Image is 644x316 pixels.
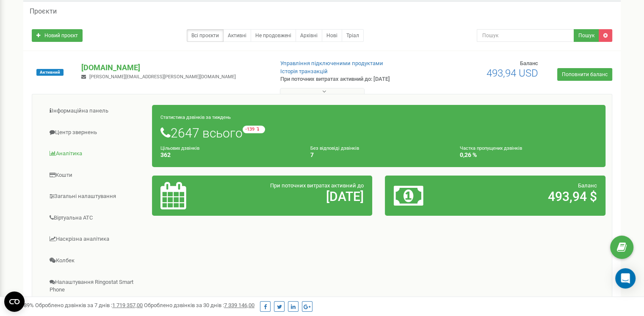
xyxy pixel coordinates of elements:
small: Статистика дзвінків за тиждень [160,115,231,120]
a: Всі проєкти [187,29,224,42]
span: Активний [36,69,64,76]
a: Аналiтика [39,143,152,164]
h2: 493,94 $ [466,190,597,203]
a: Тріал [342,29,364,42]
h4: 362 [160,152,298,158]
a: Архівні [296,29,322,42]
a: Колбек [39,250,152,271]
div: Open Intercom Messenger [615,268,636,289]
a: Віртуальна АТС [39,208,152,228]
a: Історія транзакцій [280,68,328,74]
small: Цільових дзвінків [160,146,199,151]
h4: 7 [310,152,448,158]
span: 493,94 USD [486,67,538,79]
p: [DOMAIN_NAME] [81,62,266,73]
a: Кошти [39,165,152,186]
a: Налаштування Ringostat Smart Phone [39,272,152,300]
a: Інформаційна панель [39,101,152,121]
u: 1 719 357,00 [112,302,143,308]
a: Центр звернень [39,122,152,143]
span: [PERSON_NAME][EMAIL_ADDRESS][PERSON_NAME][DOMAIN_NAME] [89,74,236,80]
h4: 0,26 % [460,152,597,158]
span: Баланс [520,60,538,66]
span: Баланс [578,182,597,189]
span: Оброблено дзвінків за 30 днів : [144,302,254,308]
small: Частка пропущених дзвінків [460,146,522,151]
a: Поповнити баланс [557,68,612,81]
button: Пошук [574,29,599,42]
span: Оброблено дзвінків за 7 днів : [35,302,143,308]
p: При поточних витратах активний до: [DATE] [280,75,416,83]
h5: Проєкти [30,8,57,15]
input: Пошук [477,29,574,42]
h1: 2647 всього [160,126,597,140]
a: Нові [322,29,342,42]
small: Без відповіді дзвінків [310,146,359,151]
button: Open CMP widget [4,291,25,312]
a: Загальні налаштування [39,186,152,207]
a: Новий проєкт [32,29,83,42]
a: Управління підключеними продуктами [280,60,383,66]
h2: [DATE] [232,190,364,203]
a: Активні [223,29,251,42]
span: При поточних витратах активний до [270,182,364,189]
a: Не продовжені [251,29,296,42]
u: 7 339 146,00 [224,302,254,308]
small: -139 [243,126,265,133]
a: Наскрізна аналітика [39,229,152,250]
